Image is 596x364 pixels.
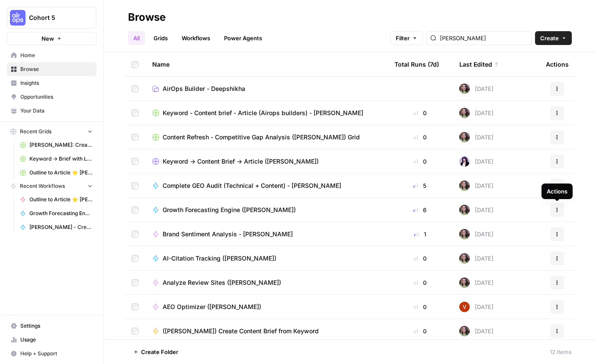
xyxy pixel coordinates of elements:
[152,230,381,238] a: Brand Sentiment Analysis - [PERSON_NAME]
[163,230,293,238] span: Brand Sentiment Analysis - [PERSON_NAME]
[394,133,445,142] div: 0
[459,108,493,118] div: [DATE]
[459,326,493,336] div: [DATE]
[394,206,445,214] div: 6
[7,62,96,76] a: Browse
[128,345,183,359] button: Create Folder
[459,277,470,288] img: e6jku8bei7w65twbz9tngar3gsjq
[152,133,381,142] a: Content Refresh - Competitive Gap Analysis ([PERSON_NAME]) Grid
[7,333,96,347] a: Usage
[394,52,439,76] div: Total Runs (7d)
[176,31,215,45] a: Workflows
[163,84,245,93] span: AirOps Builder - Deepshikha
[42,34,54,43] span: New
[396,34,410,42] span: Filter
[7,347,96,361] button: Help + Support
[29,155,93,163] span: Keyword -> Brief with Links ([PERSON_NAME])
[16,152,96,166] a: Keyword -> Brief with Links ([PERSON_NAME])
[547,187,567,196] div: Actions
[152,303,381,311] a: AEO Optimizer ([PERSON_NAME])
[394,157,445,166] div: 0
[459,302,493,312] div: [DATE]
[163,303,261,311] span: AEO Optimizer ([PERSON_NAME])
[20,336,93,344] span: Usage
[7,180,96,193] button: Recent Workflows
[7,104,96,118] a: Your Data
[163,206,296,214] span: Growth Forecasting Engine ([PERSON_NAME])
[7,7,96,29] button: Workspace: Cohort 5
[7,90,96,104] a: Opportunities
[459,156,493,167] div: [DATE]
[163,327,319,335] span: ([PERSON_NAME]) Create Content Brief from Keyword
[7,76,96,90] a: Insights
[394,109,445,117] div: 0
[20,182,65,190] span: Recent Workflows
[29,209,93,217] span: Growth Forecasting Engine ([PERSON_NAME])
[7,125,96,138] button: Recent Grids
[459,302,470,312] img: o8jycqk5wmo6vs6v01tpw4ssccra
[29,141,93,149] span: [PERSON_NAME]: Create Content Brief from Keyword - Fork Grid
[459,84,493,94] div: [DATE]
[20,128,51,135] span: Recent Grids
[550,348,572,356] div: 12 Items
[459,277,493,288] div: [DATE]
[141,348,178,356] span: Create Folder
[128,10,166,24] div: Browse
[459,253,493,264] div: [DATE]
[152,84,381,93] a: AirOps Builder - Deepshikha
[546,52,569,76] div: Actions
[459,326,470,336] img: e6jku8bei7w65twbz9tngar3gsjq
[459,229,493,239] div: [DATE]
[394,327,445,335] div: 0
[20,322,93,330] span: Settings
[390,31,423,45] button: Filter
[459,108,470,118] img: e6jku8bei7w65twbz9tngar3gsjq
[163,181,341,190] span: Complete GEO Audit (Technical + Content) - [PERSON_NAME]
[459,52,499,76] div: Last Edited
[16,206,96,220] a: Growth Forecasting Engine ([PERSON_NAME])
[20,350,93,358] span: Help + Support
[20,52,93,59] span: Home
[16,193,96,206] a: Outline to Article ⭐️ [PERSON_NAME]
[394,303,445,311] div: 0
[459,180,470,191] img: e6jku8bei7w65twbz9tngar3gsjq
[7,32,96,45] button: New
[152,181,381,190] a: Complete GEO Audit (Technical + Content) - [PERSON_NAME]
[20,65,93,73] span: Browse
[459,132,493,142] div: [DATE]
[20,107,93,115] span: Your Data
[219,31,267,45] a: Power Agents
[16,138,96,152] a: [PERSON_NAME]: Create Content Brief from Keyword - Fork Grid
[394,230,445,238] div: 1
[459,84,470,94] img: e6jku8bei7w65twbz9tngar3gsjq
[163,278,281,287] span: Analyze Review Sites ([PERSON_NAME])
[152,157,381,166] a: Keyword -> Content Brief -> Article ([PERSON_NAME])
[152,52,381,76] div: Name
[10,10,26,26] img: Cohort 5 Logo
[394,254,445,263] div: 0
[152,206,381,214] a: Growth Forecasting Engine ([PERSON_NAME])
[29,196,93,203] span: Outline to Article ⭐️ [PERSON_NAME]
[163,109,363,117] span: Keyword - Content brief - Article (Airops builders) - [PERSON_NAME]
[163,254,276,263] span: AI-Citation Tracking ([PERSON_NAME])
[459,205,470,215] img: e6jku8bei7w65twbz9tngar3gsjq
[152,278,381,287] a: Analyze Review Sites ([PERSON_NAME])
[459,253,470,264] img: e6jku8bei7w65twbz9tngar3gsjq
[152,254,381,263] a: AI-Citation Tracking ([PERSON_NAME])
[394,181,445,190] div: 5
[459,132,470,142] img: e6jku8bei7w65twbz9tngar3gsjq
[440,34,528,42] input: Search
[540,34,559,42] span: Create
[163,133,360,142] span: Content Refresh - Competitive Gap Analysis ([PERSON_NAME]) Grid
[20,79,93,87] span: Insights
[16,220,96,234] a: [PERSON_NAME] - Create Content Brief from Keyword
[163,157,319,166] span: Keyword -> Content Brief -> Article ([PERSON_NAME])
[128,31,145,45] a: All
[394,278,445,287] div: 0
[16,166,96,180] a: Outline to Article ⭐️ [PERSON_NAME]
[459,180,493,191] div: [DATE]
[459,229,470,239] img: e6jku8bei7w65twbz9tngar3gsjq
[7,48,96,62] a: Home
[459,205,493,215] div: [DATE]
[535,31,572,45] button: Create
